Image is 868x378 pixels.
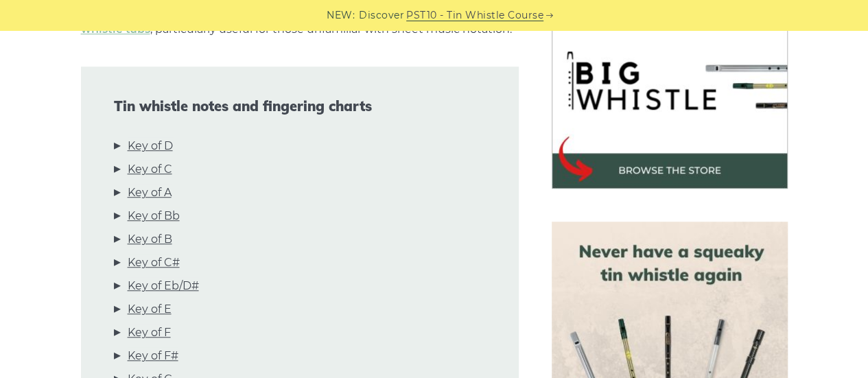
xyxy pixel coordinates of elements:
[406,8,543,23] a: PST10 - Tin Whistle Course
[327,8,355,23] span: NEW:
[128,231,172,248] a: Key of B
[128,277,199,295] a: Key of Eb/D#
[114,98,486,115] span: Tin whistle notes and fingering charts
[128,207,180,225] a: Key of Bb
[128,137,173,155] a: Key of D
[128,254,180,272] a: Key of C#
[128,161,172,178] a: Key of C
[128,184,172,202] a: Key of A
[359,8,404,23] span: Discover
[128,300,172,318] a: Key of E
[128,324,171,342] a: Key of F
[128,347,178,365] a: Key of F#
